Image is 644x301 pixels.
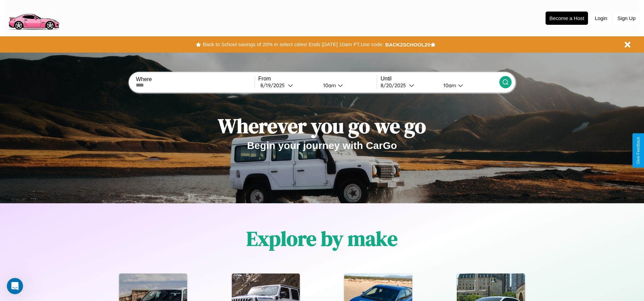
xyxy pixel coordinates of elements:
[440,82,458,89] div: 10am
[381,82,409,89] div: 8 / 20 / 2025
[136,76,254,82] label: Where
[385,42,430,48] b: BACK2SCHOOL20
[5,3,62,32] img: logo
[591,12,611,24] button: Login
[320,82,338,89] div: 10am
[201,40,385,49] button: Back to School savings of 20% in select cities! Ends [DATE] 10am PT.Use code:
[7,278,23,294] iframe: Intercom live chat
[258,82,318,89] button: 8/19/2025
[260,82,288,89] div: 8 / 19 / 2025
[258,76,377,82] label: From
[438,82,499,89] button: 10am
[246,225,398,252] h1: Explore by make
[614,12,639,24] button: Sign Up
[318,82,377,89] button: 10am
[546,12,588,25] button: Become a Host
[381,76,499,82] label: Until
[636,137,641,164] div: Give Feedback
